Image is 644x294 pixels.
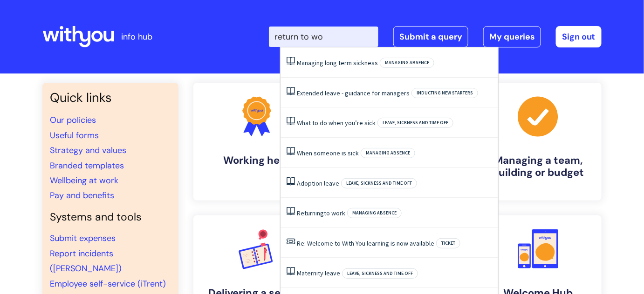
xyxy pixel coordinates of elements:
a: Wellbeing at work [50,175,118,186]
a: Submit expenses [50,233,116,244]
a: Working here [193,83,320,200]
a: Returningto work [297,209,345,217]
a: Strategy and values [50,145,126,156]
a: Sign out [556,26,602,47]
a: Extended leave - guidance for managers [297,89,410,97]
a: My queries [483,26,541,47]
a: Maternity leave [297,269,340,277]
a: Employee self-service (iTrent) [50,278,166,289]
span: Managing absence [380,58,434,68]
h4: Managing a team, building or budget [482,154,594,179]
a: Managing long term sickness [297,59,378,67]
span: Ticket [436,238,460,248]
a: Submit a query [393,26,468,47]
a: When someone is sick [297,149,359,157]
h4: Working here [201,154,313,167]
span: Returning [297,209,324,217]
span: Leave, sickness and time off [342,268,418,279]
span: Managing absence [361,148,415,158]
div: | - [269,26,602,47]
a: Managing a team, building or budget [475,83,602,200]
span: Leave, sickness and time off [341,178,417,188]
p: info hub [121,29,152,44]
a: Report incidents ([PERSON_NAME]) [50,248,122,274]
a: Pay and benefits [50,190,114,201]
input: Search [269,27,378,47]
span: Inducting new starters [411,88,478,98]
a: What to do when you’re sick [297,119,376,127]
a: Adoption leave [297,179,339,187]
a: Branded templates [50,160,124,171]
span: Managing absence [347,208,402,218]
h3: Quick links [50,90,171,105]
a: Useful forms [50,130,99,141]
a: Our policies [50,114,96,126]
h4: Systems and tools [50,211,171,224]
a: Re: Welcome to With You learning is now available [297,239,434,247]
span: Leave, sickness and time off [377,118,453,128]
